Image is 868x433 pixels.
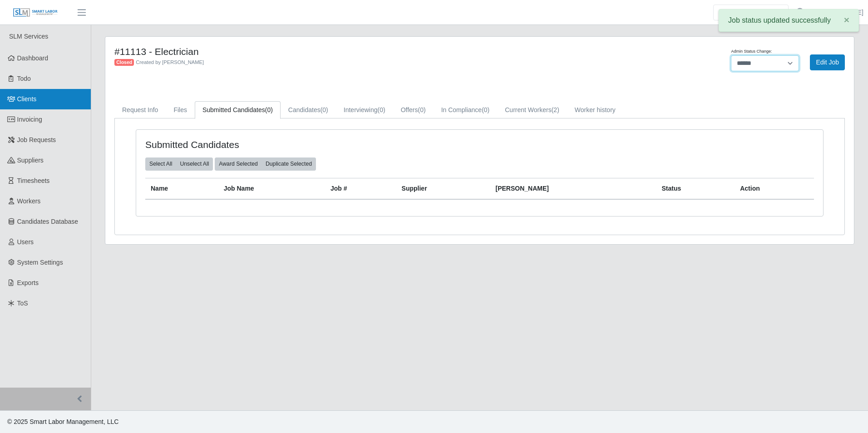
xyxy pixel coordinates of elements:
[552,106,559,113] span: (2)
[378,106,385,113] span: (0)
[145,157,213,170] div: bulk actions
[17,218,79,225] span: Candidates Database
[17,279,39,286] span: Exports
[482,106,489,113] span: (0)
[195,101,281,119] a: Submitted Candidates
[114,46,535,57] h4: #11113 - Electrician
[434,101,498,119] a: In Compliance
[656,178,735,199] th: Status
[396,178,490,199] th: Supplier
[336,101,393,119] a: Interviewing
[136,59,204,65] span: Created by [PERSON_NAME]
[811,8,863,17] a: [PERSON_NAME]
[145,139,416,150] h4: Submitted Candidates
[497,101,567,119] a: Current Workers
[215,157,316,170] div: bulk actions
[17,177,50,184] span: Timesheets
[17,95,37,103] span: Clients
[215,157,262,170] button: Award Selected
[719,9,859,32] div: Job status updated successfully
[17,259,63,266] span: System Settings
[145,157,176,170] button: Select All
[17,300,28,307] span: ToS
[145,178,218,199] th: Name
[17,75,31,82] span: Todo
[17,54,49,62] span: Dashboard
[114,101,166,119] a: Request Info
[567,101,623,119] a: Worker history
[281,101,336,119] a: Candidates
[731,49,772,55] label: Admin Status Change:
[17,116,42,123] span: Invoicing
[810,54,845,70] a: Edit Job
[7,418,118,425] span: © 2025 Smart Labor Management, LLC
[17,197,41,205] span: Workers
[9,33,48,40] span: SLM Services
[17,136,56,143] span: Job Requests
[261,157,316,170] button: Duplicate Selected
[713,5,789,20] input: Search
[218,178,325,199] th: Job Name
[490,178,656,199] th: [PERSON_NAME]
[321,106,328,113] span: (0)
[13,8,58,18] img: SLM Logo
[17,238,34,246] span: Users
[418,106,426,113] span: (0)
[166,101,195,119] a: Files
[393,101,434,119] a: Offers
[114,59,134,66] span: Closed
[325,178,396,199] th: Job #
[265,106,273,113] span: (0)
[17,157,44,164] span: Suppliers
[735,178,814,199] th: Action
[176,157,213,170] button: Unselect All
